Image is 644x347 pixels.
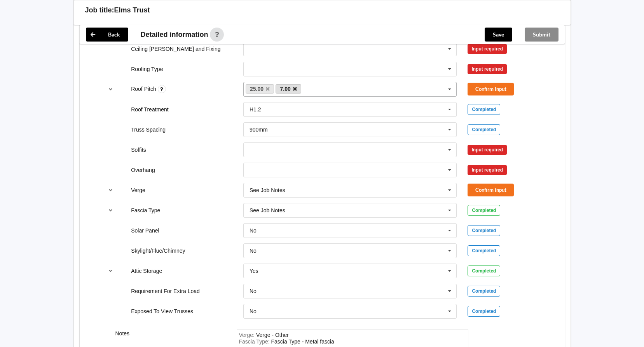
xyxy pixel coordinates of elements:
[256,332,289,338] div: Verge
[131,106,169,113] label: Roof Treatment
[250,268,258,274] div: Yes
[468,205,500,216] div: Completed
[468,165,507,175] div: Input required
[103,82,118,96] button: reference-toggle
[468,306,500,317] div: Completed
[131,127,166,133] label: Truss Spacing
[131,66,163,72] label: Roofing Type
[468,104,500,115] div: Completed
[103,264,118,278] button: reference-toggle
[250,228,257,233] div: No
[131,46,220,52] label: Ceiling [PERSON_NAME] and Fixing
[131,167,155,173] label: Overhang
[250,288,257,294] div: No
[131,248,185,254] label: Skylight/Flue/Chimney
[141,31,208,38] span: Detailed information
[250,248,257,253] div: No
[250,208,285,213] div: See Job Notes
[250,187,285,193] div: See Job Notes
[485,28,512,42] button: Save
[239,332,256,338] span: Verge :
[468,245,500,256] div: Completed
[131,268,162,274] label: Attic Storage
[131,147,146,153] label: Soffits
[85,6,114,15] h3: Job title:
[276,84,301,94] a: 7.00
[246,84,274,94] a: 25.00
[131,288,200,294] label: Requirement For Extra Load
[131,207,160,213] label: Fascia Type
[131,308,193,314] label: Exposed To View Trusses
[131,227,159,234] label: Solar Panel
[131,86,157,92] label: Roof Pitch
[468,225,500,236] div: Completed
[250,107,261,112] div: H1.2
[468,83,514,95] button: Confirm input
[239,338,271,345] span: Fascia Type :
[468,145,507,155] div: Input required
[468,184,514,196] button: Confirm input
[468,64,507,74] div: Input required
[271,338,334,345] div: FasciaType
[250,127,268,132] div: 900mm
[468,44,507,54] div: Input required
[250,309,257,314] div: No
[114,6,150,15] h3: Elms Trust
[103,203,118,217] button: reference-toggle
[103,183,118,197] button: reference-toggle
[468,286,500,297] div: Completed
[131,187,145,193] label: Verge
[86,28,128,42] button: Back
[468,124,500,135] div: Completed
[468,265,500,276] div: Completed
